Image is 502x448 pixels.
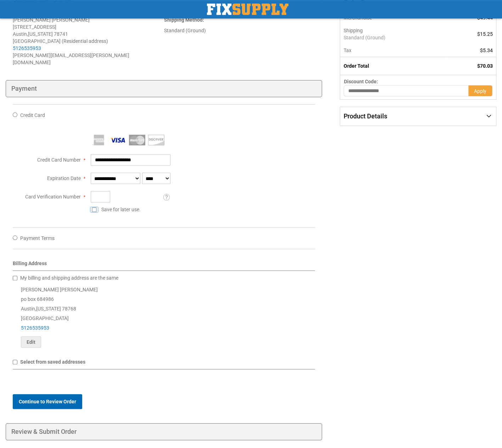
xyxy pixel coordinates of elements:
[343,63,369,69] strong: Order Total
[37,157,81,163] span: Credit Card Number
[343,112,387,120] span: Product Details
[13,394,82,409] button: Continue to Review Order
[28,31,53,37] span: [US_STATE]
[477,31,493,37] span: $15.25
[477,63,493,69] span: $70.03
[344,79,378,84] span: Discount Code:
[474,88,486,94] span: Apply
[20,275,118,281] span: My billing and shipping address are the same
[13,260,315,271] div: Billing Address
[343,34,443,41] span: Standard (Ground)
[13,52,129,65] span: [PERSON_NAME][EMAIL_ADDRESS][PERSON_NAME][DOMAIN_NAME]
[164,27,315,34] div: Standard (Ground)
[36,306,61,312] span: [US_STATE]
[20,112,45,118] span: Credit Card
[21,336,41,348] button: Edit
[6,80,322,97] div: Payment
[110,135,126,145] img: Visa
[13,285,315,348] div: [PERSON_NAME] [PERSON_NAME] po box 684986 Austin , 78768 [GEOGRAPHIC_DATA]
[47,175,81,181] span: Expiration Date
[27,339,35,345] span: Edit
[21,325,49,331] a: 5126535953
[207,4,288,15] a: store logo
[207,4,288,15] img: Fix Industrial Supply
[13,16,164,66] address: [PERSON_NAME] [PERSON_NAME] [STREET_ADDRESS] Austin , 78741 [GEOGRAPHIC_DATA] (Residential address)
[343,28,362,33] span: Shipping
[20,235,55,241] span: Payment Terms
[129,135,145,145] img: MasterCard
[164,17,204,23] strong: :
[13,45,41,51] a: 5126535953
[20,359,85,365] span: Select from saved addresses
[91,135,107,145] img: American Express
[340,44,447,57] th: Tax
[164,17,203,23] span: Shipping Method
[480,47,493,53] span: $5.34
[101,207,141,212] span: Save for later use.
[148,135,164,145] img: Discover
[19,399,76,404] span: Continue to Review Order
[468,85,492,96] button: Apply
[6,423,322,440] div: Review & Submit Order
[25,194,81,200] span: Card Verification Number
